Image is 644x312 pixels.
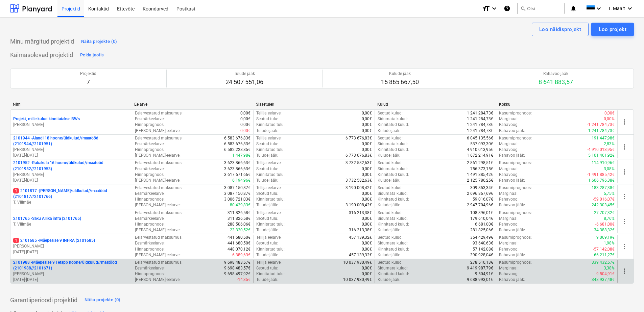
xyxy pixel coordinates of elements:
[467,153,493,158] p: 1 672 214,91€
[587,147,615,153] p: -4 910 013,95€
[135,185,183,191] p: Eelarvestatud maksumus :
[256,110,282,116] p: Tellija eelarve :
[499,122,519,128] p: Rahavoog :
[13,249,129,255] p: [DATE] - [DATE]
[343,277,372,283] p: 10 037 930,49€
[594,252,615,258] p: 66 211,27€
[256,191,278,197] p: Seotud tulu :
[467,135,493,141] p: 6 045 135,56€
[362,197,372,202] p: 0,00€
[362,240,372,246] p: 0,00€
[362,216,372,222] p: 0,00€
[85,296,121,304] div: Näita projekte (0)
[349,252,372,258] p: 457 139,32€
[256,222,285,227] p: Kinnitatud tulu :
[256,210,282,216] p: Tellija eelarve :
[599,25,626,34] div: Loo projekt
[587,172,615,178] p: -1 491 885,42€
[80,51,104,59] div: Peida jaotis
[256,135,282,141] p: Tellija eelarve :
[231,252,251,258] p: -6 389,63€
[499,202,525,208] p: Rahavoo jääk :
[362,122,372,128] p: 0,00€
[593,246,615,252] p: -57 142,08€
[378,147,409,153] p: Kinnitatud kulud :
[378,191,408,197] p: Sidumata kulud :
[378,202,400,208] p: Kulude jääk :
[256,102,372,107] div: Sissetulek
[362,222,372,227] p: 0,00€
[378,252,400,258] p: Kulude jääk :
[135,202,181,208] p: [PERSON_NAME]-eelarve :
[378,246,409,252] p: Kinnitatud kulud :
[362,116,372,122] p: 0,00€
[81,38,117,46] div: Näita projekte (0)
[13,102,129,107] div: Nimi
[532,23,589,36] button: Loo näidisprojekt
[467,265,493,271] p: 9 419 987,79€
[135,260,183,265] p: Eelarvestatud maksumus :
[604,166,615,172] p: 3,08%
[593,197,615,202] p: -59 016,07€
[604,116,615,122] p: 0,00%
[626,4,634,12] i: keyboard_arrow_down
[570,4,577,12] i: notifications
[13,216,129,227] div: 2101765 -Saku Allika infra (2101765)T. Villmäe
[378,128,400,134] p: Kulude jääk :
[378,122,409,128] p: Kinnitatud kulud :
[620,242,628,251] span: more_vert
[499,265,519,271] p: Marginaal :
[608,6,625,11] span: T. Maalt
[499,185,532,191] p: Kasumiprognoos :
[256,240,278,246] p: Seotud tulu :
[224,185,251,191] p: 3 087 150,87€
[475,222,493,227] p: 6 681,00€
[470,185,493,191] p: 309 853,34€
[256,252,278,258] p: Tulude jääk :
[378,227,400,233] p: Kulude jääk :
[378,222,409,227] p: Kinnitatud kulud :
[499,210,532,216] p: Kasumiprognoos :
[620,143,628,151] span: more_vert
[230,202,251,208] p: 80 429,83€
[620,118,628,126] span: more_vert
[225,71,263,77] p: Tulude jääk
[587,122,615,128] p: -1 241 784,73€
[135,240,165,246] p: Eesmärkeelarve :
[504,4,510,12] i: Abikeskus
[517,3,565,14] button: Otsi
[499,153,525,158] p: Rahavoo jääk :
[256,128,278,134] p: Tulude jääk :
[499,166,519,172] p: Marginaal :
[240,128,251,134] p: 0,00€
[135,216,165,222] p: Eesmärkeelarve :
[13,122,129,128] p: [PERSON_NAME]
[362,246,372,252] p: 0,00€
[224,197,251,202] p: 3 006 721,03€
[13,116,129,128] div: Projekt, mille kulud kinnitatakse BWs[PERSON_NAME]
[378,160,403,166] p: Seotud kulud :
[345,160,372,166] p: 3 732 582,63€
[135,265,165,271] p: Eesmärkeelarve :
[594,227,615,233] p: 34 388,32€
[224,147,251,153] p: 6 582 228,85€
[473,197,493,202] p: 59 016,07€
[362,271,372,277] p: 0,00€
[620,192,628,201] span: more_vert
[13,238,95,243] p: 2101685 - Mäepealse 9 INFRA (2101685)
[499,110,532,116] p: Kasumiprognoos :
[13,277,129,283] p: [DATE] - [DATE]
[378,185,403,191] p: Seotud kulud :
[256,271,285,277] p: Kinnitatud tulu :
[228,210,251,216] p: 311 826,58€
[378,277,400,283] p: Kulude jääk :
[499,277,525,283] p: Rahavoo jääk :
[256,202,278,208] p: Tulude jääk :
[13,135,129,147] p: 2101944 - Aiandi 18 hoone/üldkulud//maatööd (2101944//2101951)
[499,141,519,147] p: Marginaal :
[256,172,285,178] p: Kinnitatud tulu :
[470,166,493,172] p: 756 373,15€
[467,160,493,166] p: 2 861 298,51€
[13,160,129,183] div: 2101952 -Rabaküla 16 hoone/üldkulud//maatööd (2101952//2101953)[PERSON_NAME][DATE]-[DATE]
[349,210,372,216] p: 316 213,38€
